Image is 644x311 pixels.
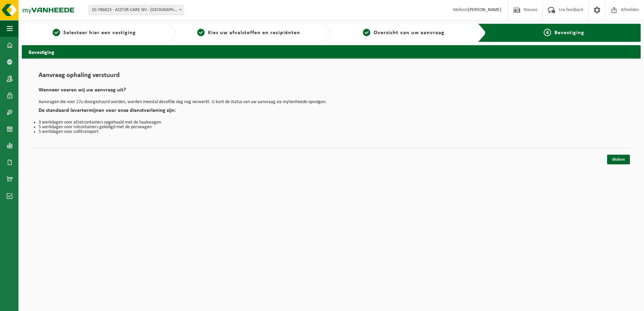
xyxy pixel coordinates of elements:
[39,130,624,134] li: 5 werkdagen voor collitransport
[208,30,300,35] span: Kies uw afvalstoffen en recipiënten
[63,30,136,35] span: Selecteer hier een vestiging
[374,30,444,35] span: Overzicht van uw aanvraag
[468,7,501,12] strong: [PERSON_NAME]
[335,29,473,37] a: 3Overzicht van uw aanvraag
[607,155,630,164] a: Sluiten
[25,29,163,37] a: 1Selecteer hier een vestiging
[39,125,624,130] li: 5 werkdagen voor rolcontainers geledigd met de perswagen
[363,29,370,36] span: 3
[89,5,184,15] span: 10-786825 - AQTOR-CARE NV - OOSTAKKER
[39,72,624,82] h1: Aanvraag ophaling verstuurd
[39,100,624,104] p: Aanvragen die voor 17u doorgestuurd worden, worden meestal dezelfde dag nog verwerkt. U kunt de s...
[544,29,551,36] span: 4
[39,120,624,125] li: 3 werkdagen voor afzetcontainers opgehaald met de haakwagen
[22,45,641,58] h2: Bevestiging
[39,87,624,96] h2: Wanneer voeren wij uw aanvraag uit?
[180,29,318,37] a: 2Kies uw afvalstoffen en recipiënten
[197,29,205,36] span: 2
[89,5,184,15] span: 10-786825 - AQTOR-CARE NV - OOSTAKKER
[39,108,624,117] h2: De standaard levertermijnen voor onze dienstverlening zijn:
[53,29,60,36] span: 1
[554,30,584,35] span: Bevestiging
